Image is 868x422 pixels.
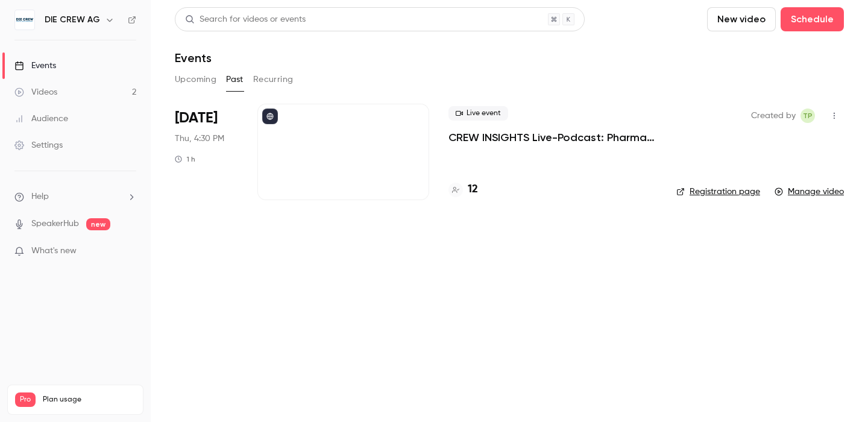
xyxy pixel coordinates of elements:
span: TP [803,109,813,123]
div: Audience [14,113,68,125]
span: Plan usage [43,395,136,405]
a: SpeakerHub [31,218,79,230]
h4: 12 [468,181,478,198]
span: What's new [31,245,77,257]
button: Past [226,70,244,89]
div: Search for videos or events [185,13,306,26]
button: Schedule [781,7,844,31]
h6: DIE CREW AG [45,14,100,26]
a: 12 [448,181,478,198]
button: Upcoming [175,70,216,89]
img: DIE CREW AG [15,10,34,30]
button: New video [707,7,776,31]
span: Help [31,191,49,203]
iframe: Noticeable Trigger [122,246,136,257]
span: Tamara Petric [800,109,815,123]
span: Live event [448,106,508,121]
span: Created by [751,109,796,123]
div: 1 h [175,154,195,164]
li: help-dropdown-opener [14,191,136,203]
a: CREW INSIGHTS Live-Podcast: Pharma-E-Commerce mit Strategie [448,130,657,145]
div: Sep 25 Thu, 4:30 PM (Europe/Berlin) [175,104,238,200]
a: Registration page [676,186,760,198]
div: Videos [14,86,57,98]
button: Recurring [253,70,294,89]
a: Manage video [775,186,844,198]
div: Events [14,60,56,72]
span: Thu, 4:30 PM [175,133,224,145]
span: new [86,218,110,230]
span: Pro [15,392,36,407]
div: Settings [14,139,63,151]
span: [DATE] [175,109,218,128]
h1: Events [175,51,212,65]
